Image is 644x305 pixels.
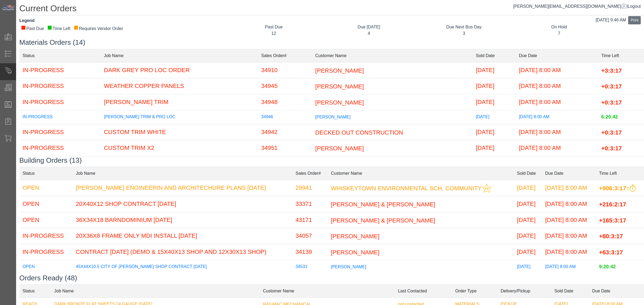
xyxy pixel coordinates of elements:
[473,49,516,62] td: Sold Date
[599,217,626,224] span: +165:3:17
[73,244,292,260] td: CONTRACT [DATE] (DEMO & 15X40X13 SHOP AND 12X30X13 SHOP)
[73,196,292,212] td: 20X40X12 SHOP CONTRACT [DATE]
[599,249,623,256] span: +63:3:17
[395,284,452,297] td: Last Contacted
[258,140,312,156] td: 34951
[628,16,641,24] button: Print
[325,24,412,30] div: Due [DATE]
[514,212,542,228] td: [DATE]
[101,140,258,156] td: CUSTOM TRIM X2
[101,94,258,110] td: [PERSON_NAME] TRIM
[516,49,598,62] td: Due Date
[601,99,622,106] span: +0:3:17
[315,99,364,106] span: [PERSON_NAME]
[589,284,644,297] td: Due Date
[19,18,35,23] strong: Legend
[101,110,258,124] td: [PERSON_NAME] TRIM & PRO LOC
[514,196,542,212] td: [DATE]
[258,110,312,124] td: 34946
[19,94,101,110] td: IN-PROGRESS
[513,3,641,10] div: |
[542,167,596,180] td: Due Date
[420,30,507,37] div: 3
[514,260,542,274] td: [DATE]
[19,167,73,180] td: Status
[19,49,101,62] td: Status
[514,167,542,180] td: Sold Date
[101,78,258,94] td: WEATHER COPPER PANELS
[19,140,101,156] td: IN-PROGRESS
[601,129,622,136] span: +0:3:17
[19,110,101,124] td: IN-PROGRESS
[292,260,328,274] td: 34531
[596,18,626,22] span: [DATE] 9:46 AM
[258,49,312,62] td: Sales Order#
[101,124,258,140] td: CUSTOM TRIM WHITE
[73,212,292,228] td: 36X34X18 BARNDOMINIUM [DATE]
[601,114,618,120] span: 6:20:42
[473,140,516,156] td: [DATE]
[2,5,15,11] img: Metals Direct Inc Logo
[516,62,598,78] td: [DATE] 8:00 AM
[516,140,598,156] td: [DATE] 8:00 AM
[601,145,622,152] span: +0:3:17
[473,94,516,110] td: [DATE]
[331,233,379,240] span: [PERSON_NAME]
[452,284,497,297] td: Order Type
[315,67,364,74] span: [PERSON_NAME]
[331,249,379,256] span: [PERSON_NAME]
[258,94,312,110] td: 34948
[312,49,473,62] td: Customer Name
[627,185,636,192] img: This order should be prioritized
[19,228,73,244] td: IN-PROGRESS
[74,25,78,29] div: ■
[420,24,507,30] div: Due Next Bus Day
[542,180,596,196] td: [DATE] 8:00 AM
[542,244,596,260] td: [DATE] 8:00 AM
[19,78,101,94] td: IN-PROGRESS
[73,167,292,180] td: Job Name
[542,212,596,228] td: [DATE] 8:00 AM
[516,78,598,94] td: [DATE] 8:00 AM
[292,212,328,228] td: 43171
[514,244,542,260] td: [DATE]
[497,284,551,297] td: Delivery/Pickup
[230,24,317,30] div: Past Due
[331,217,435,224] span: [PERSON_NAME] & [PERSON_NAME]
[515,30,602,37] div: 7
[73,180,292,196] td: [PERSON_NAME] ENGINEERIN AND ARCHITECHURE PLANS [DATE]
[596,167,644,180] td: Time Left
[599,264,616,270] span: 9:20:42
[325,30,412,37] div: 4
[473,62,516,78] td: [DATE]
[513,4,627,9] span: [PERSON_NAME][EMAIL_ADDRESS][DOMAIN_NAME]
[258,62,312,78] td: 34910
[19,124,101,140] td: IN-PROGRESS
[599,233,623,240] span: +80:3:17
[19,274,644,282] h3: Orders Ready (48)
[230,30,317,37] div: 12
[542,260,596,274] td: [DATE] 8:00 AM
[628,4,641,9] span: Logout
[601,83,622,90] span: +0:3:17
[19,156,644,165] h3: Building Orders (13)
[21,25,44,32] div: Past Due
[19,196,73,212] td: OPEN
[292,167,328,180] td: Sales Order#
[542,228,596,244] td: [DATE] 8:00 AM
[315,114,351,119] span: [PERSON_NAME]
[292,196,328,212] td: 33371
[514,180,542,196] td: [DATE]
[19,3,644,15] h1: Current Orders
[21,25,26,29] div: ■
[47,25,70,32] div: Time Left
[101,62,258,78] td: DARK GREY PRO LOC ORDER
[51,284,260,297] td: Job Name
[19,62,101,78] td: IN-PROGRESS
[473,78,516,94] td: [DATE]
[599,201,626,208] span: +216:2:17
[258,78,312,94] td: 34945
[315,129,403,136] span: DECKED OUT CONSTRUCTION
[19,284,51,297] td: Status
[73,260,292,274] td: 45X44X10.5 CITY OF [PERSON_NAME] SHOP CONTRACT [DATE]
